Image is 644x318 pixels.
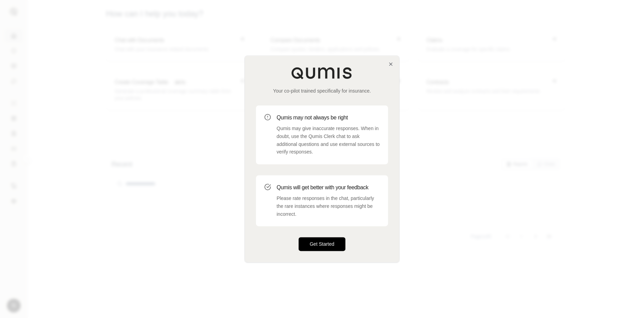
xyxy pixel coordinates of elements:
[277,183,380,192] h3: Qumis will get better with your feedback
[277,125,380,156] p: Qumis may give inaccurate responses. When in doubt, use the Qumis Clerk chat to ask additional qu...
[277,114,380,122] h3: Qumis may not always be right
[291,67,353,79] img: Qumis Logo
[277,194,380,218] p: Please rate responses in the chat, particularly the rare instances where responses might be incor...
[299,237,345,251] button: Get Started
[256,87,388,94] p: Your co-pilot trained specifically for insurance.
